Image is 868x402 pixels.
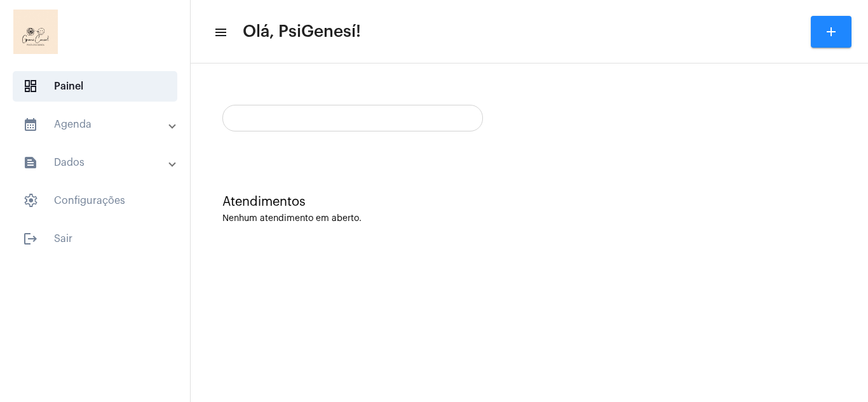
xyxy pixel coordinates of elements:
div: Nenhum atendimento em aberto. [222,214,836,224]
mat-expansion-panel-header: sidenav iconAgenda [8,109,190,140]
img: 6b7a58c8-ea08-a5ff-33c7-585ca8acd23f.png [10,6,61,57]
span: Configurações [13,185,177,216]
div: Atendimentos [222,195,836,209]
mat-icon: sidenav icon [23,155,38,170]
mat-icon: add [824,24,839,39]
mat-panel-title: Agenda [23,117,170,132]
mat-expansion-panel-header: sidenav iconDados [8,147,190,178]
span: sidenav icon [23,79,38,94]
mat-icon: sidenav icon [23,117,38,132]
span: sidenav icon [23,193,38,208]
span: Olá, PsiGenesí! [243,22,361,42]
mat-icon: sidenav icon [23,231,38,246]
mat-panel-title: Dados [23,155,170,170]
span: Sair [13,224,177,254]
mat-icon: sidenav icon [214,25,226,40]
span: Painel [13,71,177,102]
